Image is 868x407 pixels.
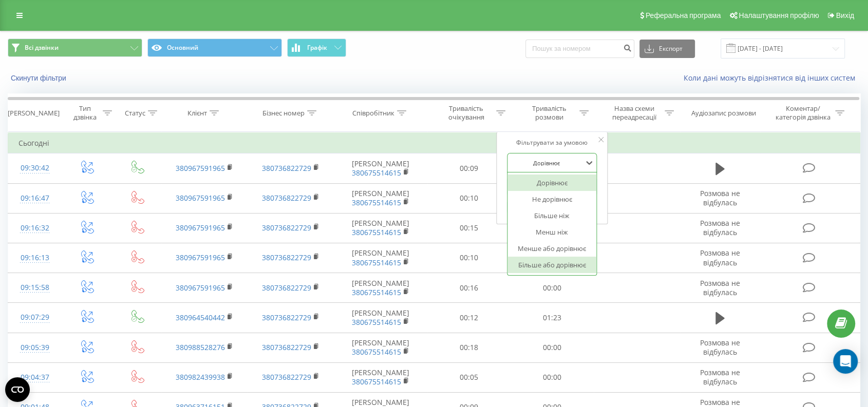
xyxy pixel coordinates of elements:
span: Реферальна програма [646,11,721,20]
td: [PERSON_NAME] [334,273,427,303]
div: 09:16:13 [18,248,51,268]
td: 00:16 [427,273,511,303]
td: [PERSON_NAME] [334,213,427,243]
td: 00:12 [427,303,511,333]
td: 00:00 [511,333,594,362]
a: 380675514615 [352,258,401,267]
div: Тривалість очікування [439,104,494,122]
div: Менш ніж [507,224,597,240]
td: [PERSON_NAME] [334,303,427,333]
button: Експорт [639,40,695,58]
span: Розмова не відбулась [700,278,740,297]
a: Коли дані можуть відрізнятися вiд інших систем [684,73,860,83]
a: 380967591965 [176,163,225,173]
td: [PERSON_NAME] [334,153,427,183]
div: 09:30:42 [18,158,51,178]
div: Менше або дорівнює [507,240,597,257]
a: 380675514615 [352,317,401,327]
div: Статус [125,109,145,118]
span: Розмова не відбулась [700,248,740,267]
td: 00:18 [427,333,511,362]
a: 380988528276 [176,342,225,352]
a: 380736822729 [262,283,311,293]
a: 380675514615 [352,227,401,237]
span: Розмова не відбулась [700,218,740,237]
div: Фільтрувати за умовою [507,138,597,148]
a: 380967591965 [176,193,225,203]
input: Пошук за номером [525,40,634,58]
a: 380675514615 [352,198,401,207]
a: 380982439938 [176,372,225,382]
div: 09:04:37 [18,367,51,387]
div: Open Intercom Messenger [833,349,858,374]
td: 00:15 [427,213,511,243]
div: Клієнт [187,109,207,118]
a: 380736822729 [262,342,311,352]
div: Тривалість розмови [522,104,577,122]
div: Не дорівнює [507,191,597,207]
a: 380964540442 [176,313,225,322]
button: Всі дзвінки [8,38,142,57]
td: [PERSON_NAME] [334,243,427,273]
a: 380675514615 [352,168,401,178]
button: Основний [147,38,282,57]
div: Коментар/категорія дзвінка [772,104,833,122]
a: 380675514615 [352,287,401,297]
div: 09:16:47 [18,188,51,208]
button: Скинути фільтри [8,73,71,83]
div: Тип дзвінка [70,104,100,122]
div: 09:07:29 [18,307,51,327]
div: Аудіозапис розмови [691,109,756,118]
a: 380736822729 [262,163,311,173]
a: 380736822729 [262,193,311,203]
a: 380736822729 [262,253,311,262]
td: 00:05 [427,362,511,392]
a: 380967591965 [176,283,225,293]
span: Графік [307,44,327,51]
div: Більше або дорівнює [507,257,597,273]
td: 00:10 [427,183,511,213]
div: Співробітник [352,109,394,118]
td: [PERSON_NAME] [334,183,427,213]
span: Налаштування профілю [739,11,819,20]
td: 00:10 [427,243,511,273]
a: 380967591965 [176,253,225,262]
div: Назва схеми переадресації [607,104,662,122]
td: 00:09 [427,153,511,183]
div: 09:15:58 [18,278,51,298]
span: Розмова не відбулась [700,338,740,357]
span: Розмова не відбулась [700,188,740,207]
td: 00:00 [511,362,594,392]
a: 380967591965 [176,223,225,232]
a: 380675514615 [352,347,401,357]
span: Розмова не відбулась [700,367,740,386]
a: 380736822729 [262,223,311,232]
a: 380675514615 [352,377,401,386]
a: 380736822729 [262,313,311,322]
button: Open CMP widget [5,377,30,402]
td: [PERSON_NAME] [334,362,427,392]
button: Графік [287,38,346,57]
td: Сьогодні [8,133,860,153]
td: 01:23 [511,303,594,333]
div: Бізнес номер [262,109,305,118]
td: 00:00 [511,273,594,303]
div: 09:05:39 [18,338,51,358]
div: Дорівнює [507,175,597,191]
td: [PERSON_NAME] [334,333,427,362]
div: 09:16:32 [18,218,51,238]
div: [PERSON_NAME] [8,109,60,118]
a: 380736822729 [262,372,311,382]
span: Всі дзвінки [25,44,59,52]
div: Більше ніж [507,207,597,224]
span: Вихід [836,11,854,20]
